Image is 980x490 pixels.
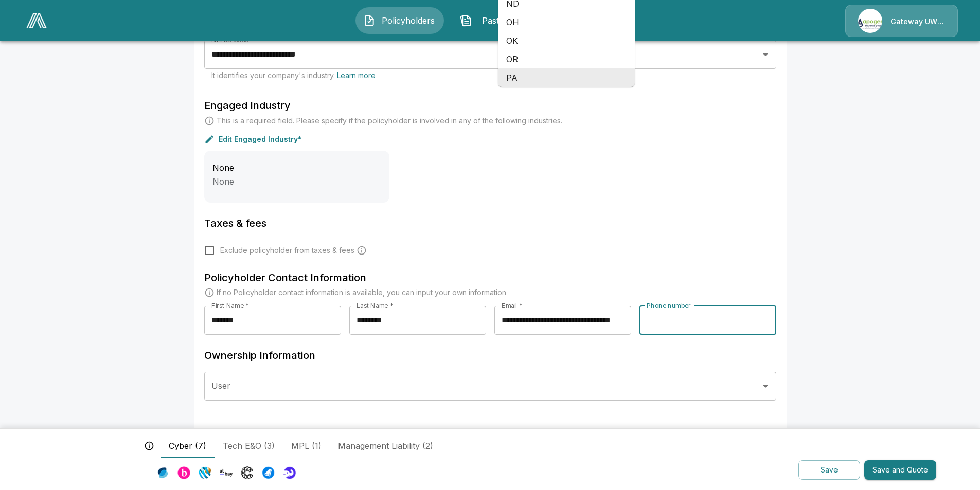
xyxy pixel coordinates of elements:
button: Open [758,379,773,393]
span: Policyholders [380,14,436,27]
h6: Engaged Industry [204,97,776,114]
p: If no Policyholder contact information is available, you can input your own information [217,287,506,298]
label: Email * [502,301,523,310]
img: Past quotes Icon [460,14,472,27]
svg: Carrier and processing fees will still be applied [357,245,367,256]
button: Open [758,47,773,62]
label: Phone number [647,301,691,310]
img: Carrier Logo [199,466,211,479]
img: Policyholders Icon [363,14,376,27]
li: OH [498,13,635,31]
img: Carrier Logo [262,466,275,479]
span: MPL (1) [291,440,322,452]
span: None [212,162,234,173]
a: Learn more [337,71,376,80]
span: It identifies your company's industry. [211,71,376,80]
label: NAICS Code * [211,35,254,44]
h6: Policyholder Contact Information [204,269,776,286]
h6: Taxes & fees [204,215,776,231]
li: OK [498,31,635,50]
span: Tech E&O (3) [223,440,275,452]
img: Carrier Logo [241,466,254,479]
img: AA Logo [26,13,47,28]
h6: Ownership Information [204,347,776,364]
span: None [212,176,234,187]
img: Carrier Logo [283,466,296,479]
p: Edit Engaged Industry* [219,136,301,143]
span: Exclude policyholder from taxes & fees [220,245,354,256]
li: PR [498,87,635,105]
li: PA [498,68,635,87]
p: This is a required field. Please specify if the policyholder is involved in any of the following ... [217,116,562,126]
span: Cyber (7) [169,440,206,452]
label: Last Name * [357,301,393,310]
button: Policyholders IconPolicyholders [355,7,444,34]
label: First Name * [211,301,249,310]
img: Carrier Logo [220,466,233,479]
li: OR [498,50,635,68]
span: Management Liability (2) [338,440,433,452]
button: Past quotes IconPast quotes [452,7,541,34]
span: Past quotes [476,14,533,27]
